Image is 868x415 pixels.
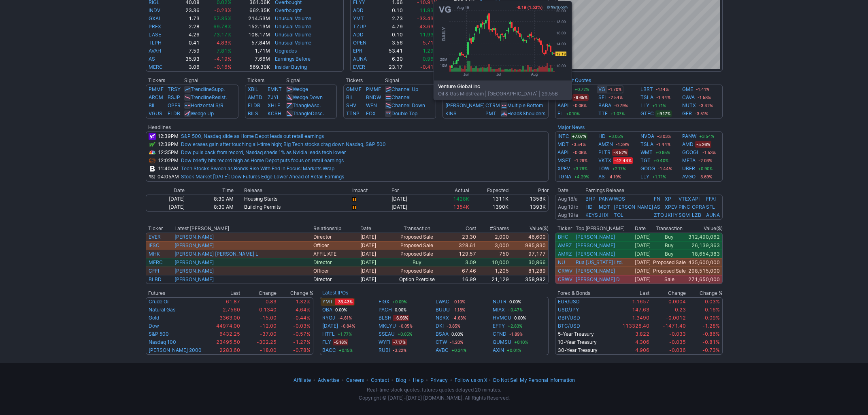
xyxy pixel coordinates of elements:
[293,94,323,100] a: Wedge Down
[420,40,438,46] span: -5.71%
[558,268,572,274] a: CRWV
[175,15,200,23] td: 1.73
[557,173,571,181] a: TGNA
[181,157,344,163] a: Dow briefly hits record high as Home Depot puts focus on retail earnings
[665,212,678,218] a: JKHY
[655,110,672,117] span: +9.17%
[149,242,160,248] a: IESC
[692,204,705,210] a: OPRA
[191,110,214,116] a: Wedge Up
[181,149,346,155] a: Dow pulls back from record, Nasdaq sheds 1% as Nvidia leads tech lower
[607,86,623,93] span: -1.70%
[191,94,212,100] span: Trendline
[232,39,270,47] td: 57.84M
[149,94,163,100] a: ARCM
[217,48,232,54] span: 7.81%
[694,110,709,117] span: -3.51%
[175,55,200,63] td: 35.93
[438,83,568,90] b: Venture Global Inc
[174,251,258,257] a: [PERSON_NAME] [PERSON_NAME] L
[168,86,181,92] a: TRSY
[598,85,605,93] a: VG
[682,140,694,148] a: AMD
[436,322,444,330] a: DKI
[585,212,598,218] a: KEYS
[571,133,587,140] span: +7.07%
[655,86,670,93] span: -1.14%
[149,259,163,265] a: MERC
[366,94,381,100] a: BNDW
[436,330,449,338] a: BSAA
[698,133,715,140] span: +3.54%
[598,140,613,148] a: AMZN
[379,47,403,55] td: 53.41
[149,276,162,282] a: BLBD
[640,102,649,110] a: LLY
[379,23,403,31] td: 4.79
[391,102,425,108] a: Channel Down
[275,40,311,46] a: Unusual Volume
[174,276,214,282] a: [PERSON_NAME]
[557,148,570,157] a: AAPL
[682,102,696,110] a: NUTX
[232,47,270,55] td: 1.71M
[682,132,696,140] a: PANW
[576,276,620,283] a: [PERSON_NAME] D
[679,196,691,202] a: VTEX
[379,55,403,63] td: 6.30
[558,323,580,329] a: BTC/USD
[156,140,181,148] td: 12:39PM
[268,110,281,116] a: KCSH
[558,299,580,305] a: EUR/USD
[436,298,449,306] a: LWAC
[293,110,324,116] a: TriangleDesc.
[322,322,338,330] a: [DATE]
[682,110,692,118] a: GFR
[353,40,366,46] a: OPEN
[706,196,716,202] a: FFAI
[275,7,302,13] a: Overbought
[572,94,589,101] span: -9.65%
[318,377,339,383] a: Advertise
[385,76,436,85] th: Signal
[149,347,202,353] a: [PERSON_NAME] 2000
[598,148,611,157] a: PLTR
[311,102,321,108] span: Asc.
[598,102,611,110] a: BABA
[599,196,613,202] a: PANW
[149,234,161,240] a: EVER
[149,40,162,46] a: TLPH
[696,94,712,101] span: -1.58%
[651,102,667,109] span: +1.71%
[366,110,376,116] a: FOX
[607,133,624,140] span: +3.05%
[293,86,308,92] a: Wedge
[191,86,225,92] a: TrendlineSupp.
[682,173,696,181] a: AVGO
[585,204,593,210] a: HD
[557,110,563,118] a: EL
[232,23,270,31] td: 152.13M
[168,94,180,100] a: BSJP
[175,6,200,15] td: 23.36
[437,4,568,77] img: chart.ashx
[214,40,232,46] span: -4.83%
[598,93,606,102] a: SEI
[322,330,335,338] a: HTFL
[485,110,496,116] a: PMT
[572,102,588,109] span: -0.06%
[353,7,364,13] a: ADD
[174,268,214,274] a: [PERSON_NAME]
[149,56,155,62] a: AS
[493,322,505,330] a: EFTY
[558,212,578,218] a: Aug 19/a
[379,322,396,330] a: MKLYU
[558,196,578,202] a: Aug 18/a
[379,39,403,47] td: 3.56
[557,102,570,110] a: AAPL
[322,338,331,346] a: FLY
[585,196,596,202] a: BHP
[379,6,403,15] td: 0.10
[419,32,438,38] span: 11.93%
[149,7,160,13] a: INDV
